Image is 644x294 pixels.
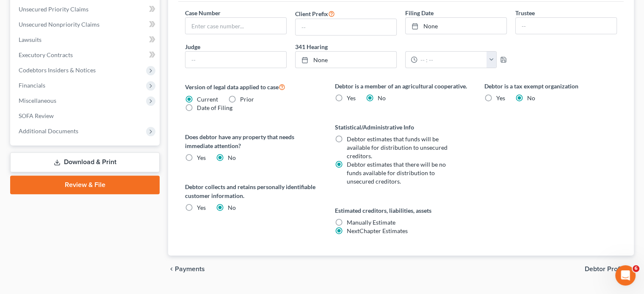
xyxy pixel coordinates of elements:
[17,163,142,172] div: Attorney's Disclosure of Compensation
[175,266,205,272] span: Payments
[516,18,616,34] input: --
[17,203,142,212] div: Amendments
[19,237,38,243] span: Home
[240,96,254,103] span: Prior
[633,265,639,272] span: 6
[185,42,200,51] label: Judge
[17,60,152,74] p: Hi there!
[585,266,634,272] button: Debtor Profile chevron_right
[12,140,157,157] button: Search for help
[19,51,73,58] span: Executory Contracts
[10,176,160,194] a: Review & File
[527,94,535,102] span: No
[296,52,396,68] a: None
[197,96,218,103] span: Current
[123,14,140,30] img: Profile image for James
[8,99,161,132] div: Send us a messageWe typically reply in a few hours
[291,42,511,51] label: 341 Hearing
[515,8,535,17] label: Trustee
[17,115,141,124] div: We typically reply in a few hours
[347,135,448,159] span: Debtor estimates that funds will be available for distribution to unsecured creditors.
[406,18,506,34] a: None
[496,94,505,102] span: Yes
[185,82,318,92] label: Version of legal data applied to case
[19,97,56,104] span: Miscellaneous
[185,132,318,150] label: Does debtor have any property that needs immediate attention?
[417,52,486,68] input: -- : --
[185,18,286,34] input: Enter case number...
[19,112,54,119] span: SOFA Review
[17,74,152,89] p: How can we help?
[19,82,45,89] span: Financials
[12,17,160,32] a: Unsecured Nonpriority Claims
[228,204,236,211] span: No
[19,127,78,135] span: Additional Documents
[335,123,467,132] label: Statistical/Administrative Info
[12,32,160,47] a: Lawsuits
[347,94,356,102] span: Yes
[347,227,408,234] span: NextChapter Estimates
[296,19,396,35] input: --
[91,14,108,30] img: Profile image for Lindsey
[185,52,286,68] input: --
[12,2,160,17] a: Unsecured Priority Claims
[347,161,446,185] span: Debtor estimates that there will be no funds available for distribution to unsecured creditors.
[405,8,434,17] label: Filing Date
[347,219,395,226] span: Manually Estimate
[17,107,141,115] div: Send us a message
[484,82,617,91] label: Debtor is a tax exempt organization
[197,154,206,161] span: Yes
[17,144,69,153] span: Search for help
[168,266,205,272] button: chevron_left Payments
[19,66,96,74] span: Codebtors Insiders & Notices
[197,104,232,111] span: Date of Filing
[134,237,148,243] span: Help
[12,160,157,176] div: Attorney's Disclosure of Compensation
[113,216,169,250] button: Help
[615,265,636,286] iframe: Intercom live chat
[19,5,88,13] span: Unsecured Priority Claims
[10,152,160,172] a: Download & Print
[197,204,206,211] span: Yes
[19,21,100,28] span: Unsecured Nonpriority Claims
[17,179,142,197] div: Statement of Financial Affairs - Payments Made in the Last 90 days
[168,266,175,272] i: chevron_left
[19,36,41,43] span: Lawsuits
[585,266,627,272] span: Debtor Profile
[12,108,160,124] a: SOFA Review
[56,216,113,250] button: Messages
[146,14,161,29] div: Close
[185,8,221,17] label: Case Number
[378,94,386,102] span: No
[335,206,467,215] label: Estimated creditors, liabilities, assets
[70,237,100,243] span: Messages
[12,200,157,216] div: Amendments
[335,82,467,91] label: Debtor is a member of an agricultural cooperative.
[228,154,236,161] span: No
[107,14,124,30] img: Profile image for Emma
[12,47,160,63] a: Executory Contracts
[295,8,335,19] label: Client Prefix
[185,182,318,200] label: Debtor collects and retains personally identifiable customer information.
[17,18,74,27] img: logo
[12,176,157,200] div: Statement of Financial Affairs - Payments Made in the Last 90 days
